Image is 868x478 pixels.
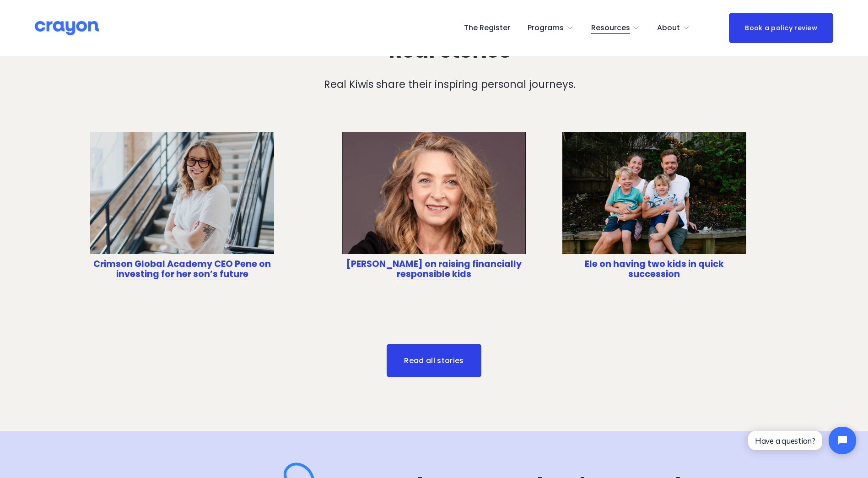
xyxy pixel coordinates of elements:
a: Read all stories [387,344,482,378]
p: Real Kiwis share their inspiring personal journeys. [90,77,809,92]
a: [PERSON_NAME] on raising financially responsible kids [346,258,522,281]
span: Programs [528,22,564,35]
span: About [657,22,680,35]
img: Crayon [35,20,99,36]
h2: Real stories [90,39,809,62]
iframe: Tidio Chat [740,419,864,462]
a: Book a policy review [729,13,833,43]
a: folder dropdown [591,21,640,35]
a: Ele on having two kids in quick succession [585,258,724,281]
a: folder dropdown [657,21,690,35]
span: Resources [591,22,630,35]
a: The Register [464,21,510,35]
a: Crimson Global Academy CEO Pene on investing for her son’s future [93,258,271,281]
a: folder dropdown [528,21,574,35]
